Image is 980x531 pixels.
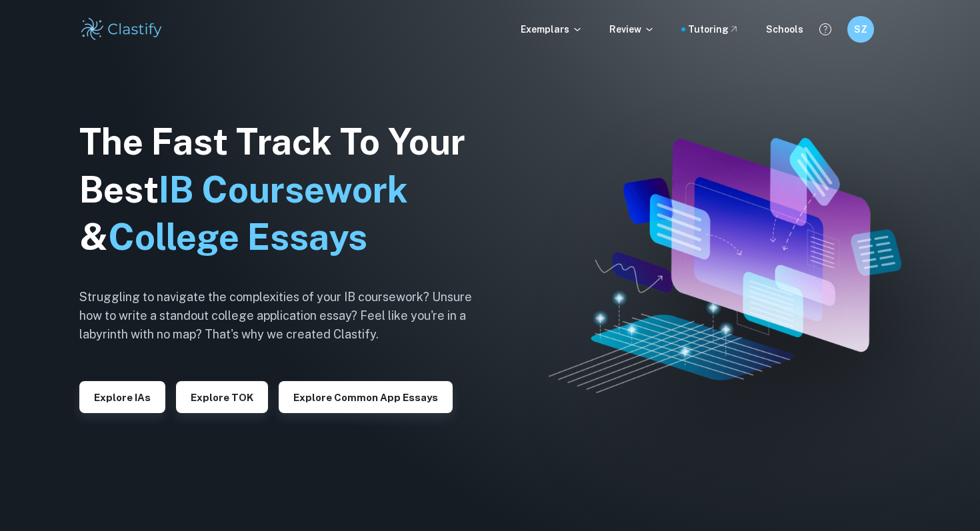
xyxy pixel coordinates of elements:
button: Explore Common App essays [279,381,453,413]
a: Tutoring [688,22,739,37]
h6: Struggling to navigate the complexities of your IB coursework? Unsure how to write a standout col... [79,288,493,344]
button: SZ [847,16,874,43]
span: IB Coursework [159,169,408,211]
button: Explore TOK [176,381,268,413]
p: Exemplars [521,22,583,37]
a: Schools [766,22,803,37]
h1: The Fast Track To Your Best & [79,118,493,262]
button: Help and Feedback [814,18,837,41]
button: Explore IAs [79,381,165,413]
img: Clastify logo [79,16,164,43]
a: Explore TOK [176,390,268,403]
span: College Essays [108,216,367,258]
a: Explore Common App essays [279,390,453,403]
h6: SZ [853,22,869,37]
img: Clastify hero [549,138,901,393]
p: Review [609,22,655,37]
a: Explore IAs [79,390,165,403]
